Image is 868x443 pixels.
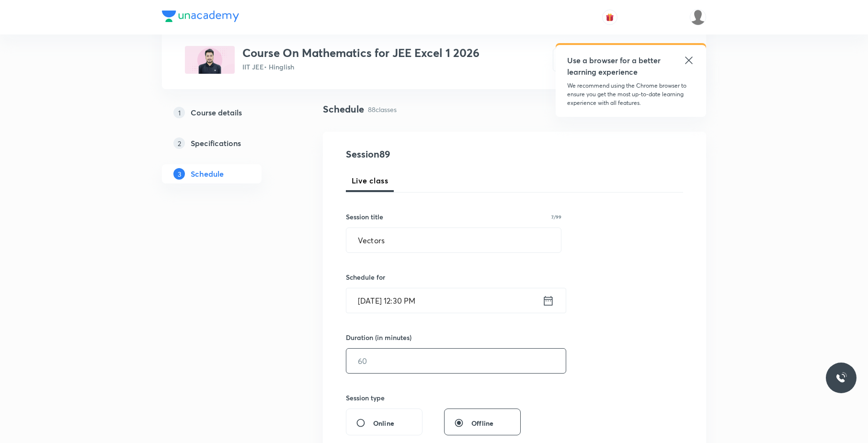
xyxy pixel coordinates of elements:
img: B5D5EB26-02E8-4EF3-BCB3-F1F7FE3089FC_plus.png [185,46,235,74]
img: avatar [605,13,614,22]
h6: Schedule for [346,272,561,282]
p: 2 [173,137,185,149]
h5: Course details [191,107,242,118]
button: Preview [553,48,614,71]
h5: Specifications [191,137,241,149]
h3: Course On Mathematics for JEE Excel 1 2026 [242,46,480,60]
img: ttu [835,372,847,384]
h5: Use a browser for a better learning experience [567,55,662,78]
p: 3 [173,168,185,180]
h6: Session title [346,212,383,222]
a: Company Logo [162,11,239,24]
h6: Session type [346,393,385,403]
input: 60 [346,349,566,373]
p: IIT JEE • Hinglish [242,62,480,72]
p: 7/99 [551,215,561,219]
h5: Schedule [191,168,224,180]
button: avatar [602,10,617,25]
p: 88 classes [368,104,397,114]
p: 1 [173,107,185,118]
h6: Duration (in minutes) [346,332,411,342]
a: 1Course details [162,103,292,122]
span: Online [373,418,394,428]
p: We recommend using the Chrome browser to ensure you get the most up-to-date learning experience w... [567,81,695,107]
span: Offline [471,418,493,428]
h4: Schedule [323,102,364,116]
img: aadi Shukla [690,9,706,25]
span: Live class [352,175,388,186]
input: A great title is short, clear and descriptive [346,228,561,252]
h4: Session 89 [346,147,521,161]
img: Company Logo [162,11,239,22]
a: 2Specifications [162,134,292,153]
